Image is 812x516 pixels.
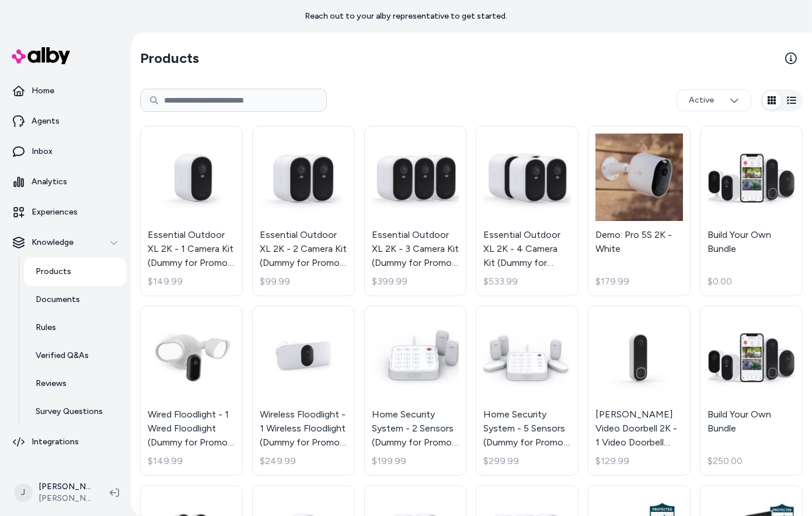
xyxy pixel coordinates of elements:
[364,126,467,296] a: Essential Outdoor XL 2K - 3 Camera Kit (Dummy for Promo Page)Essential Outdoor XL 2K - 3 Camera K...
[252,126,355,296] a: Essential Outdoor XL 2K - 2 Camera Kit (Dummy for Promo Page)Essential Outdoor XL 2K - 2 Camera K...
[305,10,507,22] p: Reach out to your alby representative to get started.
[24,370,126,398] a: Reviews
[14,483,33,502] span: J
[39,481,91,493] p: [PERSON_NAME]
[476,126,578,296] a: Essential Outdoor XL 2K - 4 Camera Kit (Dummy for Promo Page)Essential Outdoor XL 2K - 4 Camera K...
[36,266,71,278] p: Products
[24,258,126,286] a: Products
[5,107,126,135] a: Agents
[12,47,70,64] img: alby Logo
[5,168,126,196] a: Analytics
[32,176,67,188] p: Analytics
[36,294,80,306] p: Documents
[252,306,355,476] a: Wireless Floodlight - 1 Wireless Floodlight (Dummy for Promo Page) - WhiteWireless Floodlight - 1...
[5,198,126,226] a: Experiences
[24,398,126,426] a: Survey Questions
[588,126,691,296] a: Demo: Pro 5S 2K - WhiteDemo: Pro 5S 2K - White$179.99
[39,493,91,504] span: [PERSON_NAME] Prod
[32,237,74,248] p: Knowledge
[24,314,126,342] a: Rules
[36,406,103,417] p: Survey Questions
[32,436,79,448] p: Integrations
[476,306,578,476] a: Home Security System - 5 Sensors (Dummy for Promo Page)Home Security System - 5 Sensors (Dummy fo...
[364,306,467,476] a: Home Security System - 2 Sensors (Dummy for Promo Page)Home Security System - 2 Sensors (Dummy fo...
[140,126,243,296] a: Essential Outdoor XL 2K - 1 Camera Kit (Dummy for Promo Page)Essential Outdoor XL 2K - 1 Camera K...
[5,77,126,105] a: Home
[36,350,89,361] p: Verified Q&As
[140,49,199,68] h2: Products
[24,342,126,370] a: Verified Q&As
[700,306,803,476] a: Build Your Own BundleBuild Your Own Bundle$250.00
[32,146,53,157] p: Inbox
[24,286,126,314] a: Documents
[36,378,67,389] p: Reviews
[32,85,54,97] p: Home
[36,322,56,334] p: Rules
[588,306,691,476] a: Arlo Video Doorbell 2K - 1 Video Doorbell (Dummy for Promo Page)[PERSON_NAME] Video Doorbell 2K -...
[677,89,751,111] button: Active
[7,474,100,511] button: J[PERSON_NAME][PERSON_NAME] Prod
[5,229,126,257] button: Knowledge
[700,126,803,296] a: Build Your Own BundleBuild Your Own Bundle$0.00
[5,428,126,456] a: Integrations
[32,115,60,127] p: Agents
[32,206,78,218] p: Experiences
[5,138,126,166] a: Inbox
[140,306,243,476] a: Wired Floodlight - 1 Wired Floodlight (Dummy for Promo Page) - WhiteWired Floodlight - 1 Wired Fl...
